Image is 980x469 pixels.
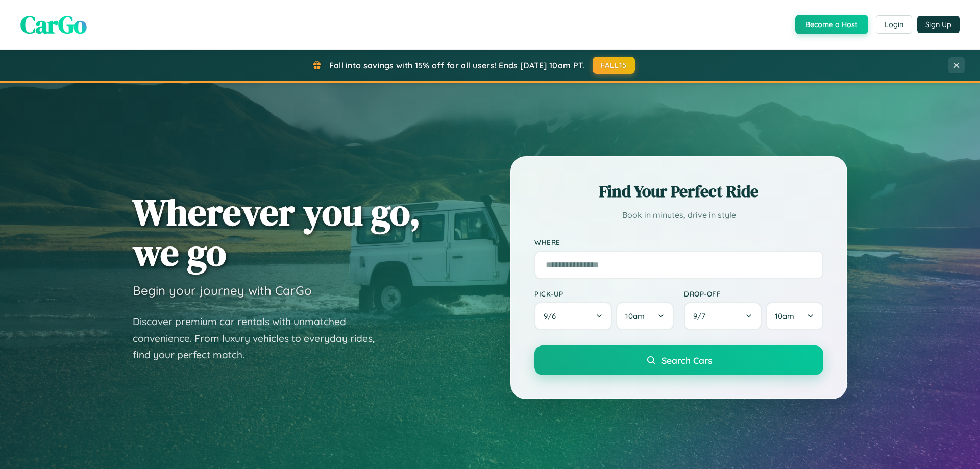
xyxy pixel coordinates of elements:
[876,15,912,34] button: Login
[593,57,635,74] button: FALL15
[917,16,960,33] button: Sign Up
[329,60,585,70] span: Fall into savings with 15% off for all users! Ends [DATE] 10am PT.
[20,8,87,41] span: CarGo
[625,311,645,321] span: 10am
[684,302,762,330] button: 9/7
[775,311,794,321] span: 10am
[534,208,823,223] p: Book in minutes, drive in style
[133,313,388,363] p: Discover premium car rentals with unmatched convenience. From luxury vehicles to everyday rides, ...
[133,192,421,273] h1: Wherever you go, we go
[544,311,561,321] span: 9 / 6
[534,289,674,298] label: Pick-up
[534,180,823,203] h2: Find Your Perfect Ride
[534,345,823,375] button: Search Cars
[795,15,868,34] button: Become a Host
[534,238,823,246] label: Where
[534,302,612,330] button: 9/6
[684,289,823,298] label: Drop-off
[693,311,710,321] span: 9 / 7
[661,355,712,366] span: Search Cars
[616,302,674,330] button: 10am
[766,302,823,330] button: 10am
[133,283,312,298] h3: Begin your journey with CarGo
